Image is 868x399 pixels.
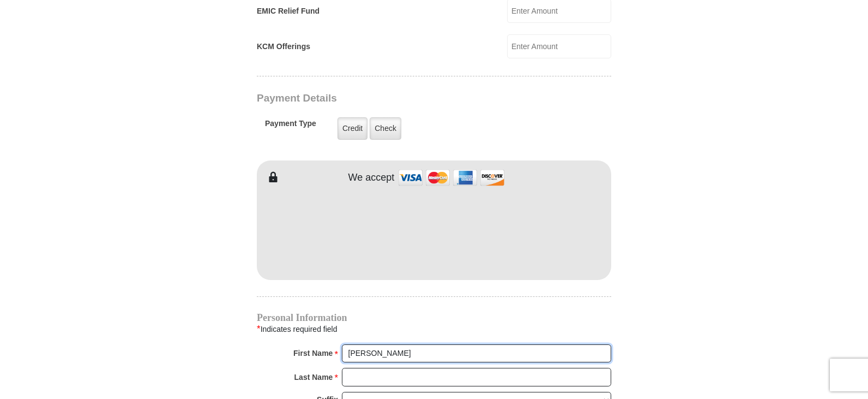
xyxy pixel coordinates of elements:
[294,370,333,385] strong: Last Name
[257,313,611,322] h4: Personal Information
[257,322,611,336] div: Indicates required field
[257,5,320,17] label: EMIC Relief Fund
[337,117,367,140] label: Credit
[265,119,316,134] h5: Payment Type
[293,346,333,361] strong: First Name
[257,92,535,105] h3: Payment Details
[397,166,506,189] img: credit cards accepted
[348,172,395,184] h4: We accept
[257,41,310,52] label: KCM Offerings
[370,117,401,140] label: Check
[507,34,611,58] input: Enter Amount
